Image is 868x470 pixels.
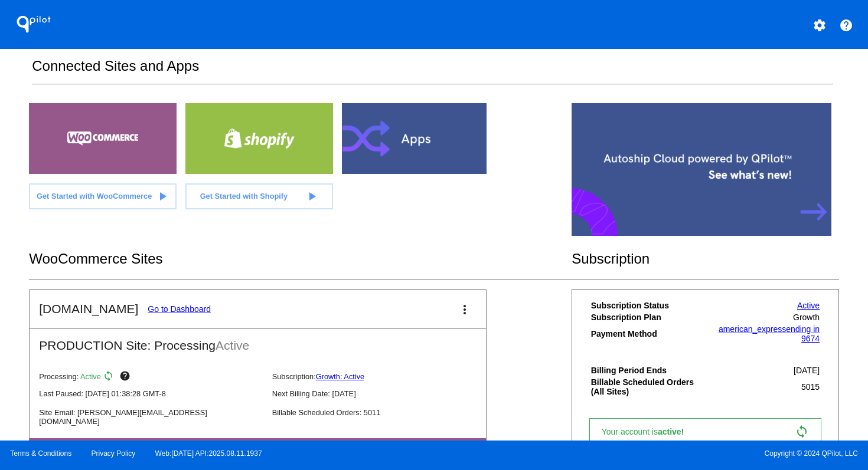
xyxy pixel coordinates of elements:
h1: QPilot [10,12,57,36]
p: Processing: [39,370,262,384]
h2: Connected Sites and Apps [32,58,833,84]
th: Billing Period Ends [590,365,706,376]
span: Get Started with Shopify [200,192,288,201]
mat-icon: settings [812,18,827,32]
a: Go to Dashboard [148,304,211,314]
h2: Subscription [572,251,839,267]
a: american_expressending in 9674 [719,324,820,343]
a: Get Started with Shopify [185,183,333,209]
a: Web:[DATE] API:2025.08.11.1937 [155,449,262,458]
p: Site Email: [PERSON_NAME][EMAIL_ADDRESS][DOMAIN_NAME] [39,408,262,426]
p: Next Billing Date: [DATE] [272,389,495,398]
span: Active [216,338,249,352]
mat-icon: help [839,18,853,32]
th: Payment Method [590,324,706,344]
span: Your account is [602,427,696,436]
mat-icon: play_arrow [305,189,319,203]
mat-icon: sync [103,370,117,384]
span: Get Started with WooCommerce [37,192,152,201]
th: Subscription Status [590,300,706,311]
mat-icon: play_arrow [155,189,169,203]
p: Last Paused: [DATE] 01:38:28 GMT-8 [39,389,262,398]
a: Terms & Conditions [10,449,71,458]
span: Copyright © 2024 QPilot, LLC [444,449,858,458]
th: Billable Scheduled Orders (All Sites) [590,377,706,397]
mat-icon: sync [795,425,809,439]
a: Your account isactive! sync [589,418,821,445]
h2: [DOMAIN_NAME] [39,302,138,316]
span: Active [80,372,101,381]
mat-icon: more_vert [458,303,472,317]
span: active! [658,427,690,436]
span: american_express [719,324,786,334]
h2: WooCommerce Sites [29,251,572,267]
p: Subscription: [272,372,495,381]
span: 5015 [801,382,820,392]
a: Privacy Policy [92,449,136,458]
span: [DATE] [794,366,820,375]
h2: PRODUCTION Site: Processing [30,329,486,353]
a: Growth: Active [316,372,365,381]
a: Get Started with WooCommerce [29,183,177,209]
th: Subscription Plan [590,312,706,323]
span: Growth [793,313,820,322]
a: Active [797,301,820,310]
mat-icon: help [119,370,133,384]
p: Billable Scheduled Orders: 5011 [272,408,495,417]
